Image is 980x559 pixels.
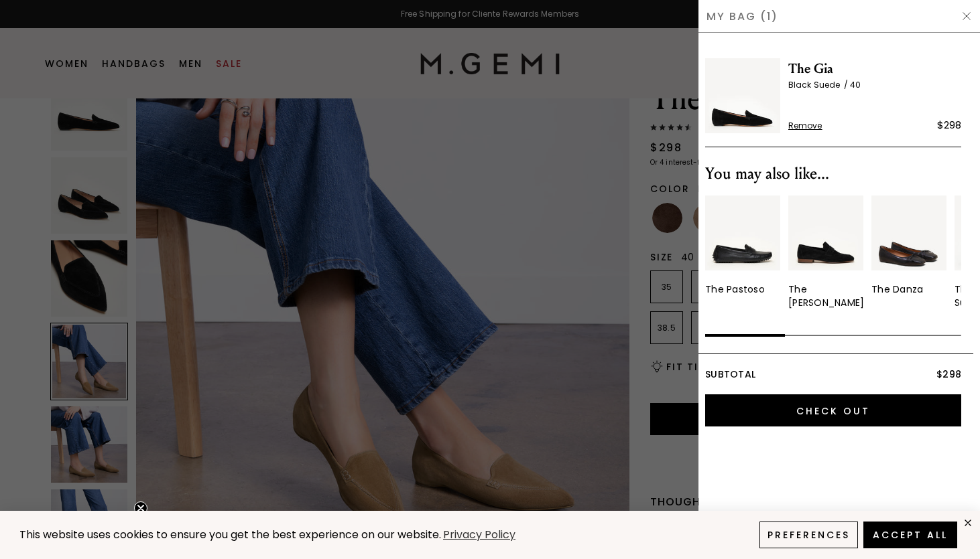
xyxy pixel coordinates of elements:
[705,368,755,381] span: Subtotal
[963,517,973,528] div: close
[850,79,861,90] span: 40
[871,283,923,296] div: The Danza
[788,79,850,90] span: Black Suede
[705,195,780,296] a: The Pastoso
[19,527,441,542] span: This website uses cookies to ensure you get the best experience on our website.
[863,522,957,548] button: Accept All
[705,163,961,185] div: You may also like...
[788,195,863,309] a: The [PERSON_NAME]
[936,368,961,381] span: $298
[871,195,946,309] div: 3 / 10
[705,394,961,426] input: Check Out
[705,58,780,133] img: The Gia
[788,195,863,309] div: 2 / 10
[788,283,864,309] div: The [PERSON_NAME]
[705,195,780,309] div: 1 / 10
[788,121,822,131] span: Remove
[705,283,765,296] div: The Pastoso
[937,117,961,133] div: $298
[788,195,863,270] img: v_11954_01_Main_New_TheSacca_Black_Suede_290x387_crop_center.jpg
[134,501,147,515] button: Close teaser
[759,522,858,548] button: Preferences
[705,195,780,270] img: v_11573_01_Main_New_ThePastoso_Black_Leather_290x387_crop_center.jpg
[788,58,961,80] span: The Gia
[871,195,946,296] a: The Danza
[871,195,946,270] img: v_11364_02_HOVER_NEW_THEDANZA_BLACK_LEATHER_290x387_crop_center.jpg
[441,527,517,544] a: Privacy Policy (opens in a new tab)
[961,11,972,21] img: Hide Drawer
